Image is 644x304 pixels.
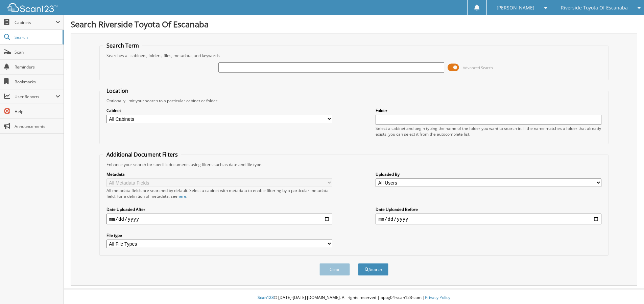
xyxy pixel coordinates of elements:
[106,206,332,212] label: Date Uploaded After
[15,94,55,100] span: User Reports
[103,151,181,158] legend: Additional Document Filters
[103,53,605,58] div: Searches all cabinets, folders, files, metadata, and keywords
[463,65,493,70] span: Advanced Search
[177,193,186,199] a: here
[106,108,332,113] label: Cabinet
[258,295,274,300] span: Scan123
[376,206,601,212] label: Date Uploaded Before
[106,188,332,199] div: All metadata fields are searched by default. Select a cabinet with metadata to enable filtering b...
[497,6,534,10] span: [PERSON_NAME]
[319,263,350,276] button: Clear
[15,123,60,129] span: Announcements
[610,272,644,304] iframe: Chat Widget
[561,6,628,10] span: Riverside Toyota Of Escanaba
[425,295,450,300] a: Privacy Policy
[15,79,60,85] span: Bookmarks
[376,126,601,137] div: Select a cabinet and begin typing the name of the folder you want to search in. If the name match...
[71,19,637,30] h1: Search Riverside Toyota Of Escanaba
[7,3,57,12] img: scan123-logo-white.svg
[106,232,332,238] label: File type
[358,263,388,276] button: Search
[15,49,60,55] span: Scan
[106,171,332,177] label: Metadata
[15,20,55,25] span: Cabinets
[106,214,332,224] input: start
[103,162,605,167] div: Enhance your search for specific documents using filters such as date and file type.
[103,87,132,94] legend: Location
[103,42,142,49] legend: Search Term
[376,108,601,113] label: Folder
[103,98,605,104] div: Optionally limit your search to a particular cabinet or folder
[15,109,60,114] span: Help
[376,171,601,177] label: Uploaded By
[15,34,59,40] span: Search
[15,64,60,70] span: Reminders
[376,214,601,224] input: end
